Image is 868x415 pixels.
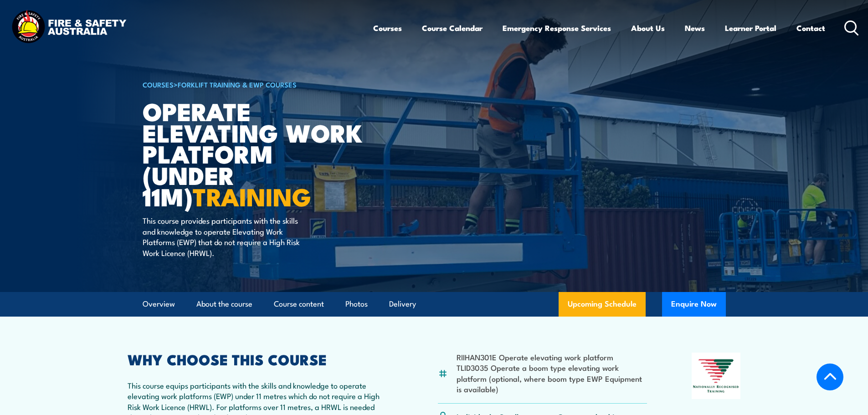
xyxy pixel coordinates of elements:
[725,16,776,40] a: Learner Portal
[143,100,368,207] h1: Operate Elevating Work Platform (under 11m)
[178,79,297,89] a: Forklift Training & EWP Courses
[143,292,175,316] a: Overview
[143,79,174,89] a: COURSES
[796,16,825,40] a: Contact
[422,16,483,40] a: Course Calendar
[503,16,611,40] a: Emergency Response Services
[274,292,324,316] a: Course content
[128,353,394,365] h2: WHY CHOOSE THIS COURSE
[143,215,309,258] p: This course provides participants with the skills and knowledge to operate Elevating Work Platfor...
[373,16,402,40] a: Courses
[193,177,311,215] strong: TRAINING
[692,353,741,399] img: Nationally Recognised Training logo.
[662,292,726,317] button: Enquire Now
[143,79,368,90] h6: >
[457,352,647,362] li: RIIHAN301E Operate elevating work platform
[345,292,368,316] a: Photos
[685,16,705,40] a: News
[196,292,252,316] a: About the course
[559,292,646,317] a: Upcoming Schedule
[631,16,665,40] a: About Us
[457,362,647,394] li: TLID3035 Operate a boom type elevating work platform (optional, where boom type EWP Equipment is ...
[389,292,416,316] a: Delivery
